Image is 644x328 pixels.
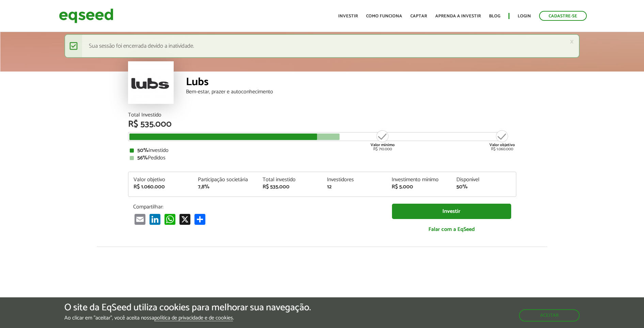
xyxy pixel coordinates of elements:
[193,214,207,225] a: Compartilhar
[128,120,516,129] div: R$ 535.000
[456,177,511,183] div: Disponível
[539,11,587,21] a: Cadastre-se
[392,184,446,190] div: R$ 5.000
[263,177,317,183] div: Total investido
[133,177,188,183] div: Valor objetivo
[133,184,188,190] div: R$ 1.060.000
[198,177,252,183] div: Participação societária
[137,153,148,162] strong: 56%
[456,184,511,190] div: 50%
[133,204,382,210] p: Compartilhar:
[370,129,395,151] div: R$ 710.000
[435,14,481,18] a: Aprenda a investir
[327,177,381,183] div: Investidores
[178,214,192,225] a: X
[128,112,516,118] div: Total Investido
[366,14,402,18] a: Como funciona
[59,7,113,25] img: EqSeed
[338,14,358,18] a: Investir
[519,309,580,322] button: Aceitar
[137,146,148,155] strong: 50%
[327,184,381,190] div: 12
[154,315,233,321] a: política de privacidade e de cookies
[392,222,511,236] a: Falar com a EqSeed
[130,155,515,161] div: Pedidos
[489,142,515,148] strong: Valor objetivo
[198,184,252,190] div: 7,8%
[64,34,580,58] div: Sua sessão foi encerrada devido a inatividade.
[392,177,446,183] div: Investimento mínimo
[133,214,147,225] a: Email
[64,315,311,321] p: Ao clicar em "aceitar", você aceita nossa .
[148,214,162,225] a: LinkedIn
[371,142,395,148] strong: Valor mínimo
[263,184,317,190] div: R$ 535.000
[186,89,516,95] div: Bem-estar, prazer e autoconhecimento
[489,14,500,18] a: Blog
[489,129,515,151] div: R$ 1.060.000
[186,77,516,89] div: Lubs
[130,148,515,153] div: Investido
[163,214,177,225] a: WhatsApp
[64,302,311,313] h5: O site da EqSeed utiliza cookies para melhorar sua navegação.
[392,204,511,219] a: Investir
[570,38,574,45] a: ×
[518,14,531,18] a: Login
[410,14,427,18] a: Captar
